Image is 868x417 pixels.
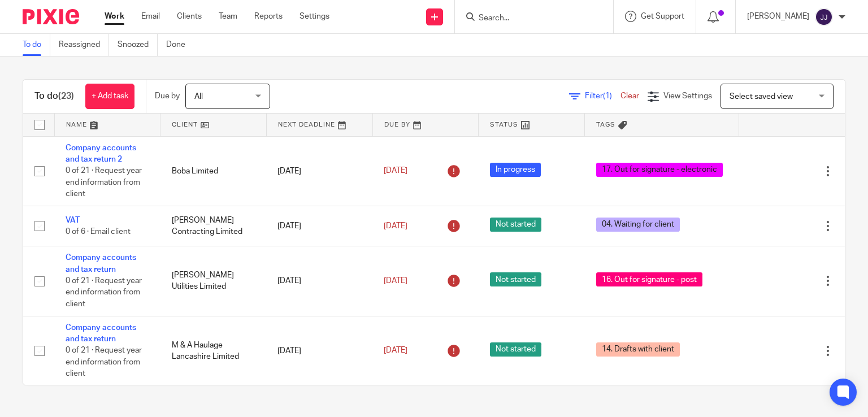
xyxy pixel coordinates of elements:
span: (23) [58,92,74,101]
span: Get Support [641,12,684,20]
span: Not started [490,218,541,232]
span: [DATE] [384,222,407,230]
span: 04. Waiting for client [596,218,680,232]
td: [DATE] [266,246,372,316]
h1: To do [34,90,74,102]
span: [DATE] [384,347,407,355]
a: Team [219,11,237,22]
a: Clear [620,92,639,100]
td: Boba Limited [160,136,267,206]
td: [DATE] [266,136,372,206]
a: Settings [300,11,329,22]
span: 0 of 21 · Request year end information from client [66,167,142,198]
td: [DATE] [266,316,372,385]
a: To do [23,34,50,56]
span: (1) [603,92,612,100]
span: All [194,93,203,101]
p: Due by [155,90,180,102]
a: Reassigned [59,34,109,56]
img: svg%3E [815,8,833,26]
span: In progress [490,163,541,177]
a: + Add task [85,84,134,109]
a: Work [105,11,124,22]
a: Clients [177,11,202,22]
span: 14. Drafts with client [596,342,680,357]
span: Not started [490,272,541,286]
a: VAT [66,216,80,224]
span: [DATE] [384,167,407,175]
p: [PERSON_NAME] [747,11,809,22]
span: Select saved view [730,93,793,101]
span: 17. Out for signature - electronic [596,163,723,177]
td: [PERSON_NAME] Utilities Limited [160,246,267,316]
span: 0 of 21 · Request year end information from client [66,347,142,378]
span: [DATE] [384,277,407,285]
td: [PERSON_NAME] Contracting Limited [160,206,267,246]
span: 0 of 21 · Request year end information from client [66,277,142,308]
a: Reports [254,11,283,22]
a: Company accounts and tax return [66,324,136,343]
a: Snoozed [118,34,158,56]
img: Pixie [23,9,79,24]
span: 16. Out for signature - post [596,272,702,286]
a: Company accounts and tax return 2 [66,144,136,163]
td: M & A Haulage Lancashire Limited [160,316,267,385]
a: Company accounts and tax return [66,254,136,273]
span: Filter [585,92,620,100]
a: Done [166,34,194,56]
span: View Settings [663,92,712,100]
input: Search [478,14,579,24]
span: 0 of 6 · Email client [66,228,131,236]
span: Not started [490,342,541,357]
td: [DATE] [266,206,372,246]
a: Email [141,11,160,22]
span: Tags [596,121,615,128]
